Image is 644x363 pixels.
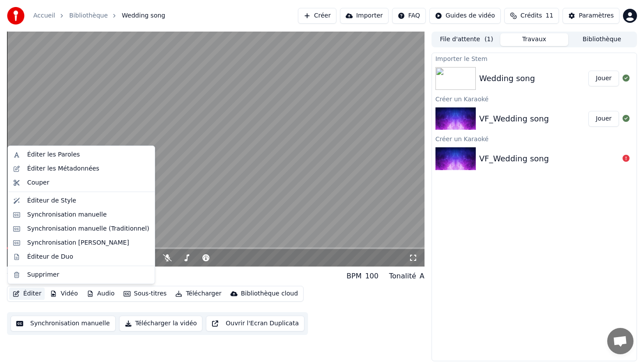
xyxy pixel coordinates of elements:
div: Éditeur de Duo [27,253,73,261]
button: Sous-titres [120,288,170,300]
div: BPM [347,271,361,281]
img: youka [7,7,25,25]
div: A [420,271,425,281]
div: Éditer les Paroles [27,150,80,159]
button: FAQ [392,8,426,24]
div: Créer un Karaoké [432,93,637,104]
span: Wedding song [122,11,165,20]
button: Crédits11 [504,8,559,24]
span: ( 1 ) [485,35,493,44]
button: Guides de vidéo [429,8,501,24]
div: Paramètres [579,11,614,20]
button: Vidéo [46,288,81,300]
button: Télécharger [172,288,225,300]
div: Wedding song [7,270,69,282]
button: Paramètres [563,8,619,24]
button: Importer [340,8,389,24]
button: Audio [83,288,118,300]
button: Jouer [588,71,619,86]
button: File d'attente [433,33,500,46]
span: Crédits [520,11,542,20]
a: Bibliothèque [69,11,108,20]
button: Travaux [500,33,568,46]
button: Jouer [588,111,619,127]
div: VF_Wedding song [479,153,549,165]
div: Éditeur de Style [27,196,76,205]
div: Importer le Stem [432,53,637,64]
button: Ouvrir l'Ecran Duplicata [206,316,304,331]
button: Éditer [9,288,45,300]
nav: breadcrumb [33,11,165,20]
div: 100 [365,271,379,281]
span: 11 [545,11,553,20]
div: Créer un Karaoké [432,133,637,144]
div: Couper [27,178,49,187]
div: Éditer les Métadonnées [27,164,99,173]
div: VF_Wedding song [479,113,549,125]
button: Télécharger la vidéo [119,316,203,331]
div: Synchronisation manuelle [27,210,107,219]
div: Synchronisation manuelle (Traditionnel) [27,224,149,233]
div: Bibliothèque cloud [241,289,298,298]
div: Synchronisation [PERSON_NAME] [27,238,129,247]
a: Accueil [33,11,55,20]
div: Wedding song [479,72,535,85]
div: Tonalité [389,271,416,281]
button: Synchronisation manuelle [11,316,116,331]
button: Créer [298,8,336,24]
a: Ouvrir le chat [607,328,633,354]
div: Supprimer [27,270,59,279]
button: Bibliothèque [568,33,636,46]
